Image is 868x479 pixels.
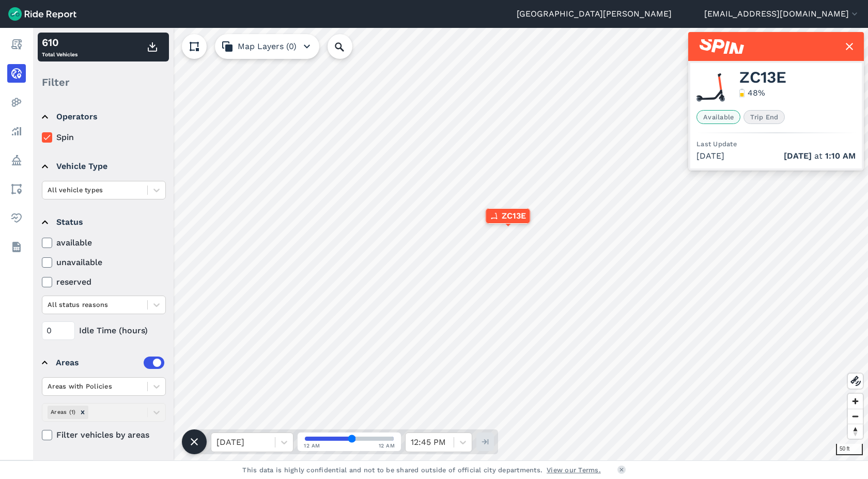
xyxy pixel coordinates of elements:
[42,152,164,181] summary: Vehicle Type
[42,429,166,441] label: Filter vehicles by areas
[215,34,319,59] button: Map Layers (0)
[704,8,860,20] button: [EMAIL_ADDRESS][DOMAIN_NAME]
[848,394,863,409] button: Zoom in
[42,35,78,50] div: 610
[784,150,856,162] span: at
[7,64,26,83] a: Realtime
[517,8,672,20] a: [GEOGRAPHIC_DATA][PERSON_NAME]
[836,444,863,455] div: 50 ft
[42,276,166,288] label: reserved
[7,93,26,112] a: Heatmaps
[42,102,164,131] summary: Operators
[42,131,166,144] label: Spin
[379,442,395,450] span: 12 AM
[696,73,725,102] img: Spin scooter
[33,28,868,460] canvas: Map
[700,39,744,54] img: Spin
[42,35,78,59] div: Total Vehicles
[825,151,856,161] span: 1:10 AM
[743,110,785,124] span: Trip End
[748,87,765,99] div: 48 %
[304,442,320,450] span: 12 AM
[7,209,26,227] a: Health
[7,35,26,54] a: Report
[502,210,526,222] span: ZC13E
[696,140,737,148] span: Last Update
[784,151,812,161] span: [DATE]
[38,66,169,98] div: Filter
[7,238,26,256] a: Datasets
[696,110,740,124] span: Available
[42,348,164,377] summary: Areas
[42,208,164,237] summary: Status
[42,256,166,269] label: unavailable
[56,357,164,369] div: Areas
[7,122,26,141] a: Analyze
[7,151,26,169] a: Policy
[42,237,166,249] label: available
[42,321,166,340] div: Idle Time (hours)
[848,424,863,439] button: Reset bearing to north
[696,150,856,162] div: [DATE]
[8,7,76,21] img: Ride Report
[547,465,601,475] a: View our Terms.
[848,409,863,424] button: Zoom out
[7,180,26,198] a: Areas
[739,71,786,84] span: ZC13E
[328,34,369,59] input: Search Location or Vehicles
